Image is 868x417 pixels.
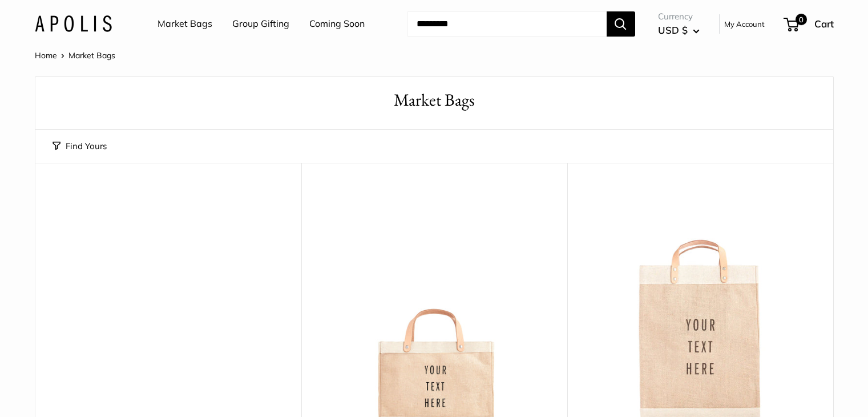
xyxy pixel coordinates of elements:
a: Market Bags [158,15,212,33]
a: Coming Soon [309,15,365,33]
a: My Account [724,17,765,31]
h1: Market Bags [53,88,816,113]
span: USD $ [658,24,688,36]
a: Group Gifting [232,15,289,33]
button: Search [607,11,635,37]
a: Home [35,50,57,61]
span: Cart [814,18,834,30]
img: Apolis [35,15,112,32]
span: Currency [658,9,700,25]
nav: Breadcrumb [35,48,115,63]
button: USD $ [658,21,700,39]
span: Market Bags [68,50,115,61]
span: 0 [795,14,806,25]
button: Find Yours [53,138,107,154]
a: 0 Cart [785,15,834,33]
input: Search... [407,11,607,37]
